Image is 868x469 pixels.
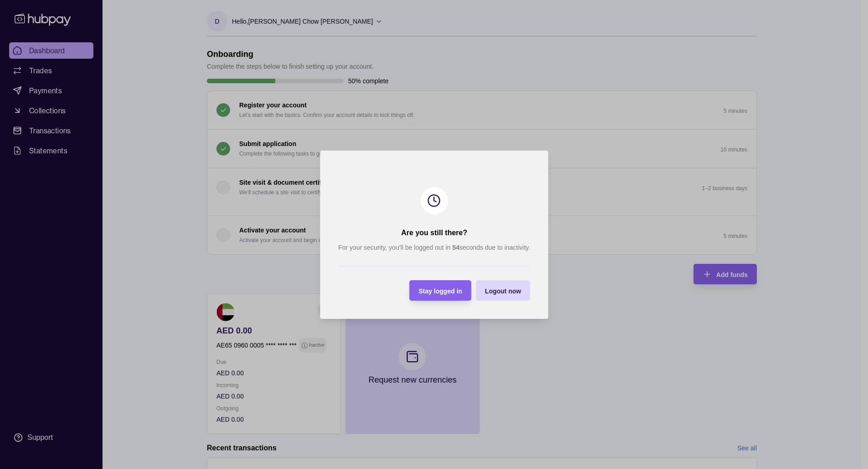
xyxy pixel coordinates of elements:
[485,287,521,294] span: Logout now
[452,244,459,251] strong: 54
[418,287,462,294] span: Stay logged in
[338,242,530,252] p: For your security, you’ll be logged out in seconds due to inactivity.
[476,280,530,301] button: Logout now
[409,280,471,301] button: Stay logged in
[401,228,467,238] h2: Are you still there?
